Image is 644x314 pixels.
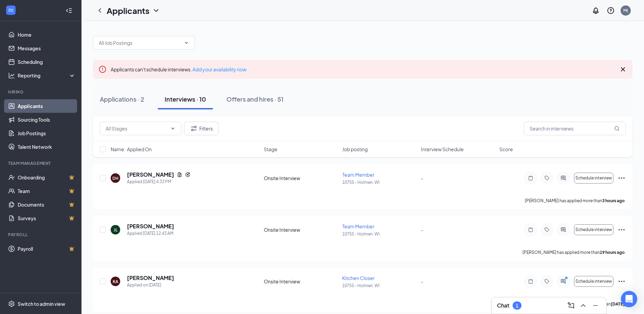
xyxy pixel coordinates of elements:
[111,66,246,72] span: Applicants can't schedule interviews.
[8,300,15,307] svg: Settings
[525,198,626,204] p: [PERSON_NAME] has applied more than .
[543,175,551,181] svg: Tag
[591,301,600,310] svg: Minimize
[190,124,198,133] svg: Filter
[543,279,551,284] svg: Tag
[421,175,423,181] span: -
[575,279,612,284] span: Schedule interview
[127,230,174,237] div: Applied [DATE] 12:43 AM
[619,65,627,73] svg: Cross
[127,223,174,230] h5: [PERSON_NAME]
[607,6,615,15] svg: QuestionInfo
[543,227,551,232] svg: Tag
[575,176,612,180] span: Schedule interview
[264,175,338,181] div: Onsite Interview
[127,178,190,185] div: Applied [DATE] 4:33 PM
[177,172,182,177] svg: Document
[8,89,74,95] div: Hiring
[264,278,338,285] div: Onsite Interview
[574,173,613,184] button: Schedule interview
[578,300,589,311] button: ChevronUp
[18,198,76,211] a: DocumentsCrown
[590,300,601,311] button: Minimize
[421,278,423,284] span: -
[100,95,144,103] div: Applications · 2
[99,39,181,47] input: All Job Postings
[8,232,74,238] div: Payroll
[342,231,417,237] p: 10755 - Holmen. WI
[559,279,567,284] svg: ActiveChat
[614,126,620,131] svg: MagnifyingGlass
[342,179,417,185] p: 10755 - Holmen. WI
[516,303,518,309] div: 1
[192,66,246,72] a: Add your availability now
[18,140,76,154] a: Talent Network
[611,301,625,307] b: [DATE]
[342,275,375,281] span: Kitchen Closer
[623,7,628,13] div: M(
[18,113,76,126] a: Sourcing Tools
[112,175,118,181] div: DH
[18,41,76,55] a: Messages
[18,300,65,307] div: Switch to admin view
[170,126,176,131] svg: ChevronDown
[592,6,600,15] svg: Notifications
[621,291,637,307] div: Open Intercom Messenger
[114,227,117,233] div: JL
[566,300,576,311] button: ComposeMessage
[618,174,626,182] svg: Ellipses
[264,226,338,233] div: Onsite Interview
[342,223,374,229] span: Team Member
[107,5,149,16] h1: Applicants
[184,40,189,46] svg: ChevronDown
[522,249,626,255] p: [PERSON_NAME] has applied more than .
[527,279,535,284] svg: Note
[113,279,118,284] div: KA
[600,250,625,255] b: 19 hours ago
[18,99,76,113] a: Applicants
[559,227,567,232] svg: ActiveChat
[499,146,513,153] span: Score
[18,28,76,41] a: Home
[18,72,76,79] div: Reporting
[165,95,206,103] div: Interviews · 10
[111,146,152,153] span: Name · Applied On
[127,171,174,178] h5: [PERSON_NAME]
[18,171,76,184] a: OnboardingCrown
[574,276,613,287] button: Schedule interview
[18,242,76,256] a: PayrollCrown
[574,224,613,235] button: Schedule interview
[567,301,575,310] svg: ComposeMessage
[106,125,167,132] input: All Stages
[579,301,587,310] svg: ChevronUp
[563,276,571,281] svg: PrimaryDot
[618,226,626,234] svg: Ellipses
[226,95,283,103] div: Offers and hires · 51
[18,184,76,198] a: TeamCrown
[152,6,160,15] svg: ChevronDown
[18,55,76,69] a: Scheduling
[98,65,107,73] svg: Error
[96,6,104,15] svg: ChevronLeft
[527,227,535,232] svg: Note
[421,146,464,153] span: Interview Schedule
[127,282,174,289] div: Applied on [DATE]
[602,198,625,203] b: 3 hours ago
[18,211,76,225] a: SurveysCrown
[7,7,14,14] svg: WorkstreamLogo
[18,126,76,140] a: Job Postings
[185,172,190,177] svg: Reapply
[497,302,509,309] h3: Chat
[575,227,612,232] span: Schedule interview
[618,277,626,285] svg: Ellipses
[527,175,535,181] svg: Note
[66,7,72,14] svg: Collapse
[559,175,567,181] svg: ActiveChat
[421,227,423,233] span: -
[524,122,626,135] input: Search in interviews
[8,72,15,79] svg: Analysis
[342,146,368,153] span: Job posting
[342,283,417,289] p: 10755 - Holmen. WI
[184,122,219,135] button: Filter Filters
